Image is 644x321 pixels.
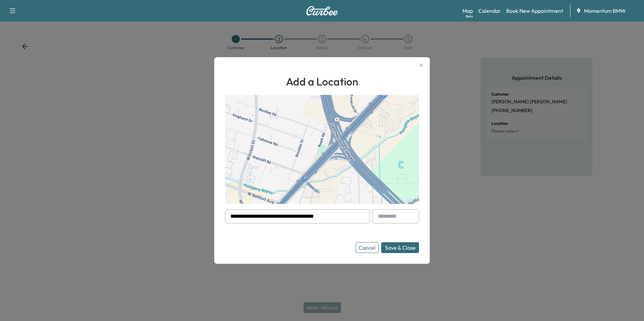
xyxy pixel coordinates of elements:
a: Book New Appointment [506,7,563,15]
a: Calendar [478,7,501,15]
img: Curbee Logo [306,6,338,15]
button: Save & Close [381,242,419,253]
h1: Add a Location [225,73,419,90]
button: Cancel [356,242,379,253]
span: Momentum BMW [584,7,626,15]
a: MapBeta [462,7,473,15]
div: Beta [466,14,473,19]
